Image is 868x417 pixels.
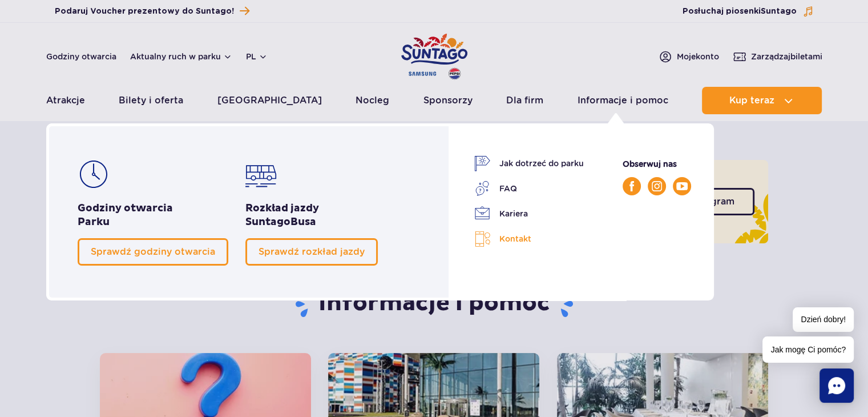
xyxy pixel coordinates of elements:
[46,87,85,114] a: Atrakcje
[702,87,822,114] button: Kup teraz
[119,87,183,114] a: Bilety i oferta
[676,182,688,190] img: YouTube
[246,51,268,62] button: pl
[659,50,719,63] a: Mojekonto
[819,368,854,403] div: Chat
[506,87,543,114] a: Dla firm
[729,95,774,106] span: Kup teraz
[677,51,719,62] span: Moje konto
[474,155,584,171] a: Jak dotrzeć do parku
[474,206,584,222] a: Kariera
[245,215,290,228] span: Suntago
[130,52,232,61] button: Aktualny ruch w parku
[751,51,822,62] span: Zarządzaj biletami
[78,238,228,266] a: Sprawdź godziny otwarcia
[423,87,473,114] a: Sponsorzy
[623,158,691,170] p: Obserwuj nas
[78,202,228,229] h2: Godziny otwarcia Parku
[793,307,854,332] span: Dzień dobry!
[762,336,854,363] span: Jak mogę Ci pomóc?
[245,202,378,229] h2: Rozkład jazdy Busa
[46,51,116,62] a: Godziny otwarcia
[733,50,822,63] a: Zarządzajbiletami
[474,231,584,247] a: Kontakt
[91,246,215,257] span: Sprawdź godziny otwarcia
[578,87,668,114] a: Informacje i pomoc
[245,238,378,266] a: Sprawdź rozkład jazdy
[259,246,365,257] span: Sprawdź rozkład jazdy
[474,181,584,197] a: FAQ
[652,181,662,191] img: Instagram
[629,181,634,191] img: Facebook
[217,87,322,114] a: [GEOGRAPHIC_DATA]
[356,87,389,114] a: Nocleg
